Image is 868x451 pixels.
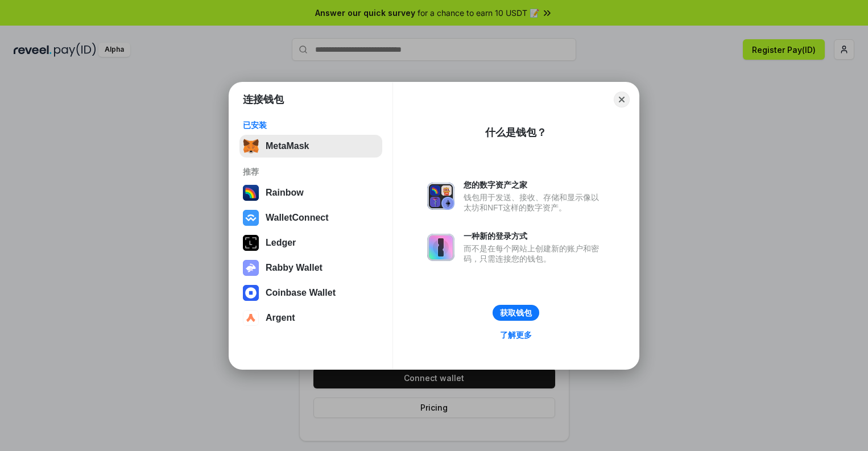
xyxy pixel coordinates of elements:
div: 什么是钱包？ [485,126,547,139]
button: 获取钱包 [493,305,539,321]
button: Coinbase Wallet [239,282,382,304]
button: Argent [239,307,382,329]
div: Ledger [266,238,296,248]
img: svg+xml,%3Csvg%20width%3D%22120%22%20height%3D%22120%22%20viewBox%3D%220%200%20120%20120%22%20fil... [243,185,259,201]
button: Close [614,92,630,107]
button: MetaMask [239,135,382,158]
div: 钱包用于发送、接收、存储和显示像以太坊和NFT这样的数字资产。 [464,192,605,213]
button: Rabby Wallet [239,256,382,279]
div: 已安装 [243,120,379,130]
div: Coinbase Wallet [266,288,336,298]
img: svg+xml,%3Csvg%20xmlns%3D%22http%3A%2F%2Fwww.w3.org%2F2000%2Fsvg%22%20fill%3D%22none%22%20viewBox... [243,260,259,276]
a: 了解更多 [493,328,539,342]
button: Rainbow [239,181,382,204]
img: svg+xml,%3Csvg%20width%3D%2228%22%20height%3D%2228%22%20viewBox%3D%220%200%2028%2028%22%20fill%3D... [243,285,259,301]
div: 而不是在每个网站上创建新的账户和密码，只需连接您的钱包。 [464,243,605,264]
img: svg+xml,%3Csvg%20xmlns%3D%22http%3A%2F%2Fwww.w3.org%2F2000%2Fsvg%22%20fill%3D%22none%22%20viewBox... [427,183,454,210]
img: svg+xml,%3Csvg%20xmlns%3D%22http%3A%2F%2Fwww.w3.org%2F2000%2Fsvg%22%20width%3D%2228%22%20height%3... [243,235,259,251]
button: WalletConnect [239,206,382,229]
div: 您的数字资产之家 [464,180,605,190]
img: svg+xml,%3Csvg%20width%3D%2228%22%20height%3D%2228%22%20viewBox%3D%220%200%2028%2028%22%20fill%3D... [243,310,259,326]
div: 推荐 [243,167,379,177]
div: WalletConnect [266,213,329,223]
h1: 连接钱包 [243,93,284,106]
div: 了解更多 [500,330,532,340]
img: svg+xml,%3Csvg%20xmlns%3D%22http%3A%2F%2Fwww.w3.org%2F2000%2Fsvg%22%20fill%3D%22none%22%20viewBox... [427,234,454,261]
div: Rainbow [266,188,304,198]
button: Ledger [239,231,382,254]
img: svg+xml,%3Csvg%20width%3D%2228%22%20height%3D%2228%22%20viewBox%3D%220%200%2028%2028%22%20fill%3D... [243,210,259,226]
div: MetaMask [266,141,309,151]
div: 获取钱包 [500,308,532,318]
div: 一种新的登录方式 [464,231,605,241]
div: Rabby Wallet [266,263,323,273]
img: svg+xml,%3Csvg%20fill%3D%22none%22%20height%3D%2233%22%20viewBox%3D%220%200%2035%2033%22%20width%... [243,138,259,154]
div: Argent [266,313,295,323]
